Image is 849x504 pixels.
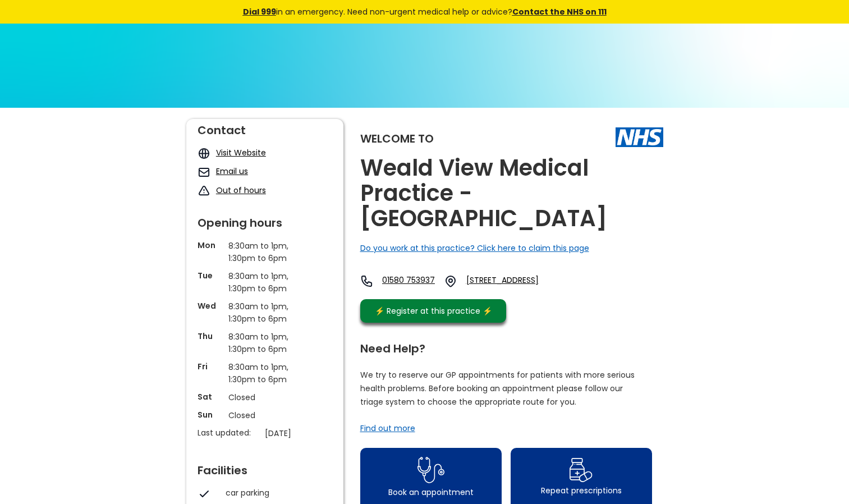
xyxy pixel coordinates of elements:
[569,455,593,485] img: repeat prescription icon
[216,185,266,196] a: Out of hours
[228,240,301,264] p: 8:30am to 1pm, 1:30pm to 6pm
[466,274,572,288] a: [STREET_ADDRESS]
[228,361,301,386] p: 8:30am to 1pm, 1:30pm to 6pm
[228,409,301,421] p: Closed
[417,453,444,487] img: book appointment icon
[198,270,223,281] p: Tue
[198,391,223,402] p: Sat
[360,423,415,434] a: Find out more
[616,127,663,146] img: The NHS logo
[360,133,434,144] div: Welcome to
[216,166,248,177] a: Email us
[198,240,223,251] p: Mon
[265,427,338,439] p: [DATE]
[216,147,266,158] a: Visit Website
[198,185,210,198] img: exclamation icon
[360,242,589,254] a: Do you work at this practice? Click here to claim this page
[444,274,457,288] img: practice location icon
[388,487,474,498] div: Book an appointment
[228,270,301,295] p: 8:30am to 1pm, 1:30pm to 6pm
[198,300,223,311] p: Wed
[228,331,301,355] p: 8:30am to 1pm, 1:30pm to 6pm
[360,274,374,288] img: telephone icon
[198,212,332,228] div: Opening hours
[360,299,506,323] a: ⚡️ Register at this practice ⚡️
[198,166,210,178] img: mail icon
[360,337,652,354] div: Need Help?
[198,331,223,342] p: Thu
[198,361,223,372] p: Fri
[243,6,276,17] a: Dial 999
[369,305,498,317] div: ⚡️ Register at this practice ⚡️
[198,147,210,160] img: globe icon
[360,155,663,231] h2: Weald View Medical Practice - [GEOGRAPHIC_DATA]
[198,409,223,420] p: Sun
[167,6,683,18] div: in an emergency. Need non-urgent medical help or advice?
[198,119,332,136] div: Contact
[198,427,259,438] p: Last updated:
[512,6,607,17] a: Contact the NHS on 111
[228,300,301,325] p: 8:30am to 1pm, 1:30pm to 6pm
[228,391,301,404] p: Closed
[382,274,435,288] a: 01580 753937
[226,487,327,498] div: car parking
[198,459,332,476] div: Facilities
[360,368,635,409] p: We try to reserve our GP appointments for patients with more serious health problems. Before book...
[541,485,622,496] div: Repeat prescriptions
